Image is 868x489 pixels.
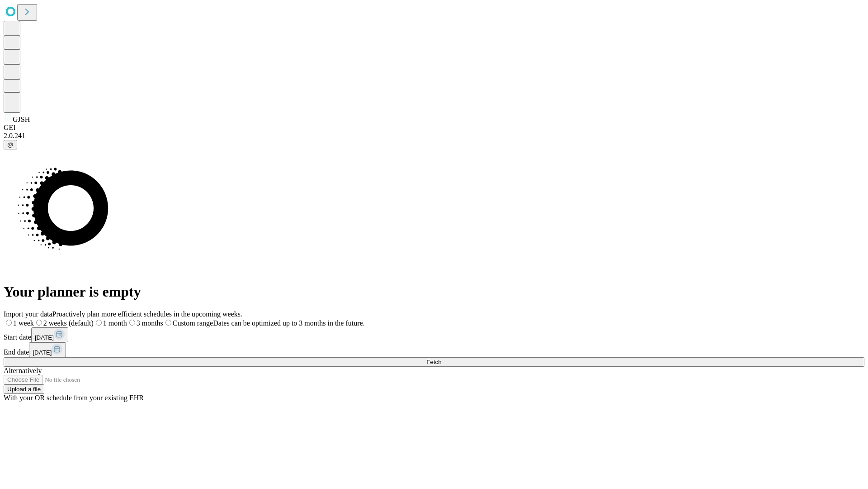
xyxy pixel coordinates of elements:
div: GEI [4,124,864,132]
span: 1 week [13,319,34,327]
span: Import your data [4,310,52,318]
button: @ [4,140,17,149]
span: [DATE] [33,349,52,356]
input: 2 weeks (default) [36,320,42,326]
span: 2 weeks (default) [43,319,94,327]
span: Proactively plan more efficient schedules in the upcoming weeks. [52,310,242,318]
h1: Your planner is empty [4,283,864,300]
button: Upload a file [4,384,44,394]
input: 1 month [96,320,102,326]
input: 3 months [129,320,135,326]
span: With your OR schedule from your existing EHR [4,394,144,402]
button: [DATE] [29,342,66,357]
input: 1 week [6,320,12,326]
button: [DATE] [31,327,68,342]
div: 2.0.241 [4,132,864,140]
span: GJSH [13,115,30,123]
span: Alternatively [4,367,42,374]
div: Start date [4,327,864,342]
span: Custom range [173,319,213,327]
button: Fetch [4,357,864,367]
span: Fetch [426,359,441,365]
span: @ [7,141,14,148]
span: 1 month [103,319,127,327]
div: End date [4,342,864,357]
input: Custom rangeDates can be optimized up to 3 months in the future. [165,320,171,326]
span: 3 months [137,319,163,327]
span: [DATE] [35,334,54,341]
span: Dates can be optimized up to 3 months in the future. [213,319,364,327]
